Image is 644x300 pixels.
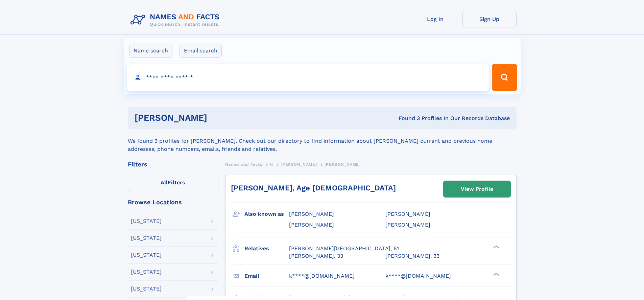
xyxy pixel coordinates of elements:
[244,243,289,254] h3: Relatives
[281,162,317,167] span: [PERSON_NAME]
[325,162,361,167] span: [PERSON_NAME]
[128,161,218,167] div: Filters
[289,245,399,252] a: [PERSON_NAME][GEOGRAPHIC_DATA], 61
[180,44,222,58] label: Email search
[131,252,162,258] div: [US_STATE]
[492,64,517,91] button: Search Button
[128,11,225,29] img: Logo Names and Facts
[289,211,334,217] span: [PERSON_NAME]
[161,179,168,186] span: All
[225,160,262,168] a: Names and Facts
[289,252,343,260] a: [PERSON_NAME], 33
[408,11,462,27] a: Log In
[135,114,303,122] h1: [PERSON_NAME]
[303,115,510,122] div: Found 3 Profiles In Our Records Database
[444,181,510,197] a: View Profile
[244,270,289,282] h3: Email
[128,129,517,153] div: We found 3 profiles for [PERSON_NAME]. Check out our directory to find information about [PERSON_...
[270,160,273,168] a: H
[289,222,334,228] span: [PERSON_NAME]
[131,269,162,275] div: [US_STATE]
[462,11,517,27] a: Sign Up
[127,64,489,91] input: search input
[244,208,289,220] h3: Also known as
[281,160,317,168] a: [PERSON_NAME]
[231,184,396,192] a: [PERSON_NAME], Age [DEMOGRAPHIC_DATA]
[129,44,172,58] label: Name search
[385,222,430,228] span: [PERSON_NAME]
[128,199,218,205] div: Browse Locations
[492,272,500,276] div: ❯
[270,162,273,167] span: H
[131,218,162,224] div: [US_STATE]
[461,181,493,197] div: View Profile
[131,235,162,241] div: [US_STATE]
[492,245,500,249] div: ❯
[385,252,439,260] a: [PERSON_NAME], 33
[128,175,218,191] label: Filters
[385,211,430,217] span: [PERSON_NAME]
[131,286,162,292] div: [US_STATE]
